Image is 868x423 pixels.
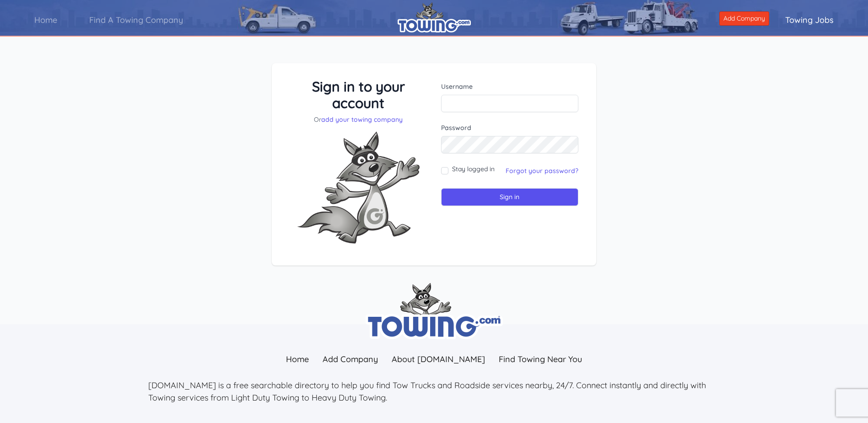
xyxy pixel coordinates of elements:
a: About [DOMAIN_NAME] [385,349,492,369]
a: Add Company [719,11,769,26]
a: Home [18,7,73,33]
p: [DOMAIN_NAME] is a free searchable directory to help you find Tow Trucks and Roadside services ne... [148,379,720,404]
a: Home [279,349,316,369]
label: Username [441,82,579,91]
img: Fox-Excited.png [290,124,427,251]
img: towing [366,283,503,339]
a: Add Company [316,349,385,369]
input: Sign in [441,188,579,206]
h3: Sign in to your account [290,78,427,111]
a: Towing Jobs [769,7,850,33]
label: Password [441,123,579,132]
img: logo.png [398,2,471,33]
p: Or [290,115,427,124]
a: Forgot your password? [506,167,578,175]
a: Find A Towing Company [73,7,199,33]
a: add your towing company [321,115,403,124]
label: Stay logged in [452,164,495,174]
a: Find Towing Near You [492,349,589,369]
